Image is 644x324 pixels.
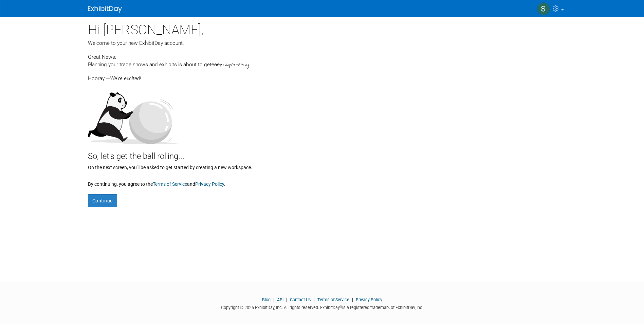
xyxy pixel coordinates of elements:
[340,305,342,308] sup: ®
[537,2,550,15] img: Suzanne Wolke
[312,297,316,302] span: |
[262,297,271,302] a: Blog
[284,297,289,302] span: |
[88,194,117,207] button: Continue
[350,297,355,302] span: |
[88,6,122,13] img: ExhibitDay
[88,17,556,39] div: Hi [PERSON_NAME],
[88,53,556,61] div: Great News:
[110,75,141,82] span: We're excited!
[88,39,556,47] div: Welcome to your new ExhibitDay account.
[195,181,224,187] a: Privacy Policy
[88,61,556,69] div: Planning your trade shows and exhibits is about to get .
[277,297,283,302] a: API
[88,69,556,82] div: Hooray —
[272,297,276,302] span: |
[317,297,349,302] a: Terms of Service
[223,61,249,69] span: super-easy
[356,297,382,302] a: Privacy Policy
[88,144,556,162] div: So, let's get the ball rolling...
[153,181,187,187] a: Terms of Service
[211,61,222,68] span: easy
[88,177,556,187] div: By continuing, you agree to the and .
[88,86,180,144] img: Let's get the ball rolling
[290,297,311,302] a: Contact Us
[88,162,556,171] div: On the next screen, you'll be asked to get started by creating a new workspace.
